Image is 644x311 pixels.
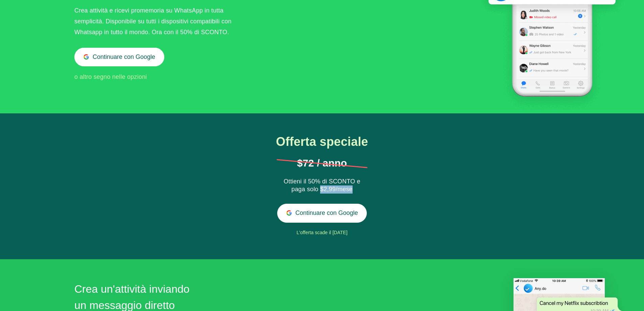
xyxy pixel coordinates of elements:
h1: $72 / anno [277,158,367,168]
button: Continuare con Google [74,48,164,66]
div: L'offerta scade il [DATE] [252,228,392,238]
div: Crea attività e ricevi promemoria su WhatsApp in tutta semplicità. Disponibile su tutti i disposi... [74,5,239,38]
span: o altro segno nelle opzioni [74,73,147,80]
h1: Offerta speciale [260,135,385,149]
button: Continuare con Google [277,204,367,222]
div: Ottieni il 50% di SCONTO e paga solo $2,99/mese [277,178,367,194]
